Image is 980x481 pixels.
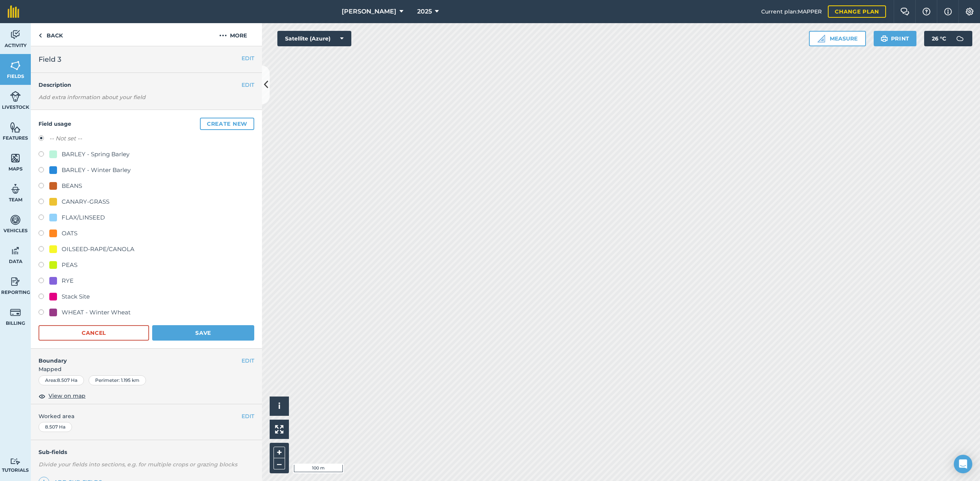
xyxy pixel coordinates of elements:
img: A question mark icon [922,8,931,15]
div: BARLEY - Spring Barley [62,150,129,159]
button: View on map [39,392,86,401]
div: Area : 8.507 Ha [39,375,84,385]
img: svg+xml;base64,PD94bWwgdmVyc2lvbj0iMS4wIiBlbmNvZGluZz0idXRmLTgiPz4KPCEtLSBHZW5lcmF0b3I6IEFkb2JlIE... [10,458,21,465]
img: fieldmargin Logo [8,5,19,18]
img: svg+xml;base64,PHN2ZyB4bWxucz0iaHR0cDovL3d3dy53My5vcmcvMjAwMC9zdmciIHdpZHRoPSIyMCIgaGVpZ2h0PSIyNC... [219,31,227,40]
span: [PERSON_NAME] [342,7,396,16]
h4: Field usage [39,118,254,130]
div: OILSEED-RAPE/CANOLA [62,245,134,254]
h4: Description [39,81,254,89]
button: Create new [200,118,254,130]
button: Cancel [39,325,149,341]
img: svg+xml;base64,PHN2ZyB4bWxucz0iaHR0cDovL3d3dy53My5vcmcvMjAwMC9zdmciIHdpZHRoPSI1NiIgaGVpZ2h0PSI2MC... [10,152,21,164]
img: A cog icon [965,8,974,15]
button: + [274,447,285,458]
span: Current plan : MAPPER [761,7,822,16]
button: Save [152,325,254,341]
div: PEAS [62,260,77,270]
img: svg+xml;base64,PHN2ZyB4bWxucz0iaHR0cDovL3d3dy53My5vcmcvMjAwMC9zdmciIHdpZHRoPSI1NiIgaGVpZ2h0PSI2MC... [10,60,21,71]
div: CANARY-GRASS [62,197,109,206]
div: RYE [62,276,74,285]
img: svg+xml;base64,PHN2ZyB4bWxucz0iaHR0cDovL3d3dy53My5vcmcvMjAwMC9zdmciIHdpZHRoPSIxOCIgaGVpZ2h0PSIyNC... [39,392,45,401]
button: Measure [809,31,866,46]
button: EDIT [242,81,254,89]
h4: Sub-fields [31,448,262,456]
img: svg+xml;base64,PHN2ZyB4bWxucz0iaHR0cDovL3d3dy53My5vcmcvMjAwMC9zdmciIHdpZHRoPSIxOSIgaGVpZ2h0PSIyNC... [881,34,888,43]
img: svg+xml;base64,PD94bWwgdmVyc2lvbj0iMS4wIiBlbmNvZGluZz0idXRmLTgiPz4KPCEtLSBHZW5lcmF0b3I6IEFkb2JlIE... [10,91,21,102]
img: svg+xml;base64,PD94bWwgdmVyc2lvbj0iMS4wIiBlbmNvZGluZz0idXRmLTgiPz4KPCEtLSBHZW5lcmF0b3I6IEFkb2JlIE... [10,245,21,257]
img: Four arrows, one pointing top left, one top right, one bottom right and the last bottom left [275,425,284,434]
a: Back [31,23,70,46]
h4: Boundary [31,349,242,365]
img: svg+xml;base64,PD94bWwgdmVyc2lvbj0iMS4wIiBlbmNvZGluZz0idXRmLTgiPz4KPCEtLSBHZW5lcmF0b3I6IEFkb2JlIE... [10,307,21,318]
label: -- Not set -- [49,134,82,143]
img: Ruler icon [817,35,825,42]
span: i [278,401,280,411]
img: svg+xml;base64,PD94bWwgdmVyc2lvbj0iMS4wIiBlbmNvZGluZz0idXRmLTgiPz4KPCEtLSBHZW5lcmF0b3I6IEFkb2JlIE... [10,214,21,226]
button: More [204,23,262,46]
button: 26 °C [924,31,972,46]
span: 26 ° C [932,31,946,46]
img: svg+xml;base64,PHN2ZyB4bWxucz0iaHR0cDovL3d3dy53My5vcmcvMjAwMC9zdmciIHdpZHRoPSI5IiBoZWlnaHQ9IjI0Ii... [39,31,42,40]
img: svg+xml;base64,PD94bWwgdmVyc2lvbj0iMS4wIiBlbmNvZGluZz0idXRmLTgiPz4KPCEtLSBHZW5lcmF0b3I6IEFkb2JlIE... [10,29,21,41]
img: svg+xml;base64,PD94bWwgdmVyc2lvbj0iMS4wIiBlbmNvZGluZz0idXRmLTgiPz4KPCEtLSBHZW5lcmF0b3I6IEFkb2JlIE... [10,183,21,195]
em: Add extra information about your field [39,94,146,101]
div: Perimeter : 1.195 km [89,375,146,385]
img: svg+xml;base64,PD94bWwgdmVyc2lvbj0iMS4wIiBlbmNvZGluZz0idXRmLTgiPz4KPCEtLSBHZW5lcmF0b3I6IEFkb2JlIE... [952,31,968,46]
div: Stack Site [62,292,90,301]
button: i [270,397,289,416]
div: Open Intercom Messenger [954,455,972,473]
a: Change plan [828,5,886,18]
em: Divide your fields into sections, e.g. for multiple crops or grazing blocks [39,461,237,468]
span: Worked area [39,412,254,420]
img: svg+xml;base64,PD94bWwgdmVyc2lvbj0iMS4wIiBlbmNvZGluZz0idXRmLTgiPz4KPCEtLSBHZW5lcmF0b3I6IEFkb2JlIE... [10,276,21,287]
span: Field 3 [39,54,61,65]
button: EDIT [242,54,254,62]
span: View on map [49,392,86,400]
div: 8.507 Ha [39,422,72,432]
div: OATS [62,229,77,238]
img: svg+xml;base64,PHN2ZyB4bWxucz0iaHR0cDovL3d3dy53My5vcmcvMjAwMC9zdmciIHdpZHRoPSIxNyIgaGVpZ2h0PSIxNy... [944,7,952,16]
button: EDIT [242,356,254,365]
button: Print [874,31,917,46]
div: FLAX/LINSEED [62,213,105,222]
img: svg+xml;base64,PHN2ZyB4bWxucz0iaHR0cDovL3d3dy53My5vcmcvMjAwMC9zdmciIHdpZHRoPSI1NiIgaGVpZ2h0PSI2MC... [10,122,21,133]
div: BARLEY - Winter Barley [62,165,131,175]
span: 2025 [417,7,432,16]
button: EDIT [242,412,254,420]
button: Satellite (Azure) [277,31,351,46]
div: BEANS [62,181,82,191]
div: WHEAT - Winter Wheat [62,308,131,317]
span: Mapped [31,365,262,373]
button: – [274,458,285,469]
img: Two speech bubbles overlapping with the left bubble in the forefront [900,8,910,15]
